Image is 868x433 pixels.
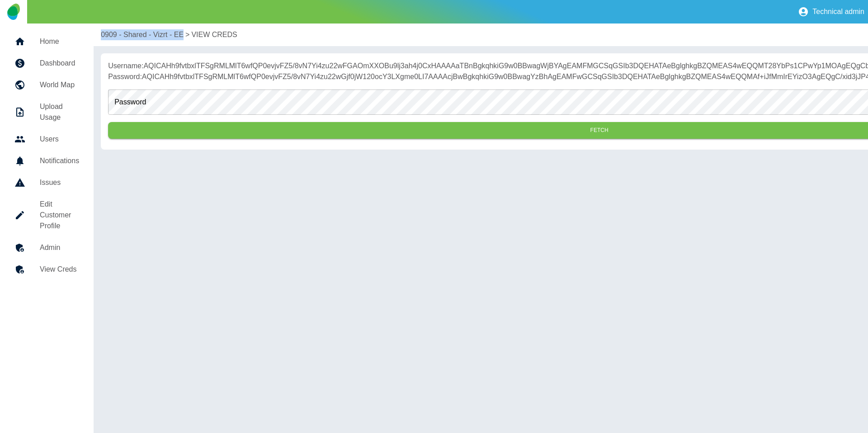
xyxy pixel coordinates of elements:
h5: Dashboard [40,58,79,69]
img: Logo [7,4,19,20]
h5: Edit Customer Profile [40,199,79,231]
a: World Map [7,74,86,96]
a: 0909 - Shared - Vizrt - EE [101,29,184,40]
h5: Notifications [40,155,79,166]
h5: World Map [40,80,79,90]
p: Technical admin [812,8,864,16]
h5: Issues [40,177,79,188]
a: Upload Usage [7,96,86,128]
a: Home [7,31,86,52]
h5: Upload Usage [40,101,79,123]
a: Notifications [7,150,86,172]
a: Edit Customer Profile [7,193,86,237]
button: Technical admin [794,3,868,21]
a: Issues [7,172,86,193]
a: Admin [7,237,86,259]
a: View Creds [7,259,86,280]
h5: Home [40,36,79,47]
h5: Admin [40,242,79,253]
h5: View Creds [40,264,79,275]
a: VIEW CREDS [191,29,237,40]
a: Users [7,128,86,150]
h5: Users [40,134,79,145]
a: Dashboard [7,52,86,74]
p: > [185,29,189,40]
